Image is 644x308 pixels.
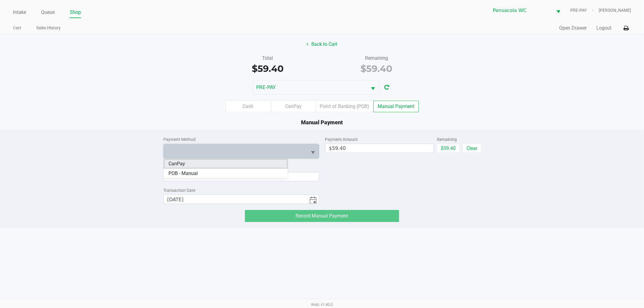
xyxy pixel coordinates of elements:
[325,136,434,143] div: Payment Amount
[327,55,427,62] div: Remaining
[271,101,316,112] label: CanPay
[553,3,564,17] button: Select
[163,136,319,143] div: Payment Method
[218,55,318,62] div: Total
[437,136,460,143] div: Remaining
[245,210,399,222] app-submit-button: Record Manual Payment
[311,302,333,307] span: Web: v1.40.0
[256,84,364,91] span: PRE-PAY
[164,195,307,204] input: null
[559,24,587,32] button: Open Drawer
[226,101,271,112] label: Cash
[570,7,599,14] span: PRE-PAY
[13,8,26,17] a: Intake
[493,7,549,14] span: Pensacola WC
[168,170,198,177] span: POB - Manual
[327,62,427,75] div: $59.40
[41,8,55,17] a: Queue
[463,144,481,153] button: Clear
[599,7,631,14] span: [PERSON_NAME]
[316,101,373,112] label: Point of Banking (POB)
[307,195,319,204] button: Toggle calendar
[163,187,319,194] div: Transaction Date
[437,144,460,153] button: $59.40
[373,101,419,112] label: Manual Payment
[70,8,81,17] a: Shop
[13,24,21,32] a: Cart
[36,24,61,32] a: Sales History
[596,24,611,32] button: Logout
[218,62,318,75] div: $59.40
[168,160,185,167] span: CanPay
[303,39,341,50] button: Back to Cart
[307,144,319,158] button: Select
[367,80,379,94] button: Select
